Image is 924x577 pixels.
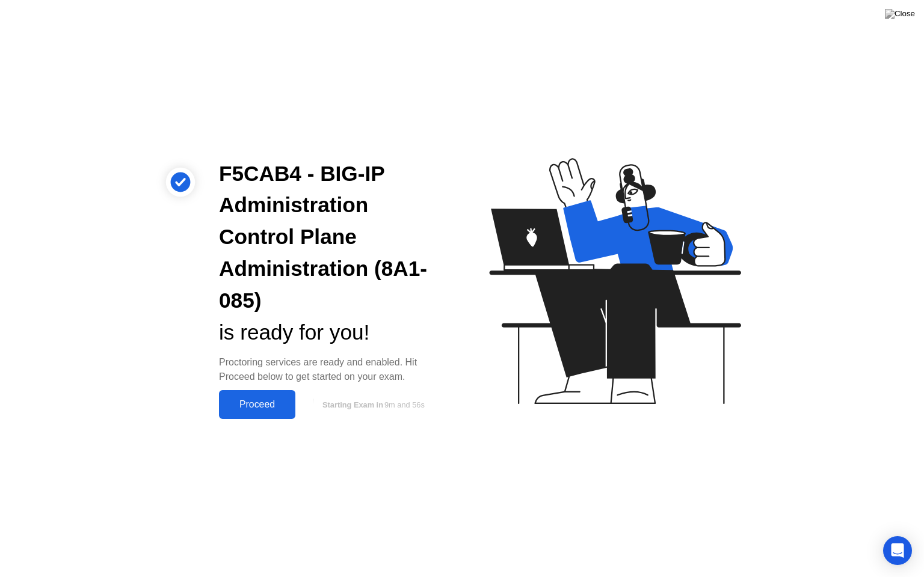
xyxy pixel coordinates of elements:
[219,390,295,419] button: Proceed
[219,355,443,384] div: Proctoring services are ready and enabled. Hit Proceed below to get started on your exam.
[219,158,443,317] div: F5CAB4 - BIG-IP Administration Control Plane Administration (8A1-085)
[883,536,912,565] div: Open Intercom Messenger
[885,9,915,19] img: Close
[219,317,443,349] div: is ready for you!
[384,400,425,409] span: 9m and 56s
[301,393,443,416] button: Starting Exam in9m and 56s
[223,399,292,410] div: Proceed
